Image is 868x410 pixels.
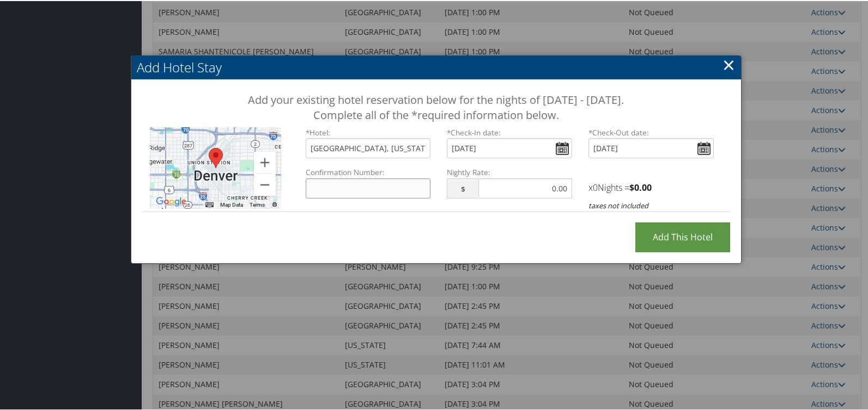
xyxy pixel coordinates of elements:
a: × [723,53,735,74]
label: Confirmation Number: [306,166,431,177]
label: Check-Out date: [588,126,714,137]
span: 0 [593,181,598,192]
h2: Add Hotel Stay [131,54,741,78]
button: Zoom out [254,173,276,195]
strong: $ [629,181,652,192]
input: Search by hotel name and/or address [306,137,431,157]
h4: x Nights = [588,181,714,192]
i: taxes not included [588,200,648,209]
span: $ [447,177,478,197]
input: 0.00 [478,177,572,197]
button: Keyboard shortcuts [205,200,213,208]
h3: Add your existing hotel reservation below for the nights of [DATE] - [DATE]. Complete all of the ... [175,91,697,122]
label: *Hotel: [306,126,431,137]
span: 0.00 [634,181,652,192]
div: Hilton Denver City Center [209,147,223,167]
a: Report errors in the road map or imagery to Google [271,201,278,207]
label: Nightly Rate: [447,166,572,177]
a: Open this area in Google Maps (opens a new window) [153,194,189,208]
button: Map Data [220,200,243,208]
label: Check-In date: [447,126,572,137]
input: Add this Hotel [635,221,730,251]
img: Google [153,194,189,208]
a: Terms (opens in new tab) [250,201,265,207]
button: Zoom in [254,151,276,172]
